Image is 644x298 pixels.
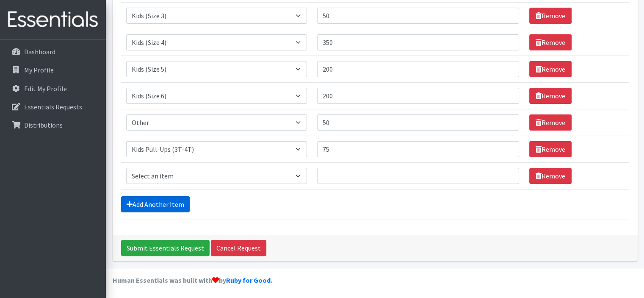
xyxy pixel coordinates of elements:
input: Submit Essentials Request [121,240,210,256]
a: Distributions [3,117,102,134]
strong: Human Essentials was built with by . [113,276,272,284]
a: Remove [529,114,572,131]
img: HumanEssentials [3,6,102,34]
a: My Profile [3,61,102,78]
a: Essentials Requests [3,98,102,115]
p: Dashboard [24,47,55,56]
a: Remove [529,168,572,184]
a: Remove [529,34,572,50]
a: Remove [529,141,572,157]
p: Edit My Profile [24,84,67,93]
a: Remove [529,61,572,77]
a: Add Another Item [121,196,190,212]
a: Edit My Profile [3,80,102,97]
p: Distributions [24,121,63,129]
p: My Profile [24,66,54,74]
a: Dashboard [3,43,102,60]
p: Essentials Requests [24,103,82,111]
a: Ruby for Good [226,276,271,284]
a: Remove [529,88,572,104]
a: Remove [529,8,572,24]
a: Cancel Request [211,240,266,256]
